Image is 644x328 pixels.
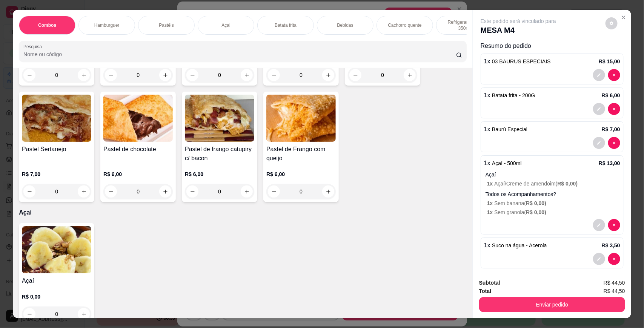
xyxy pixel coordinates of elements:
button: decrease-product-quantity [349,69,361,81]
button: decrease-product-quantity [23,185,35,198]
p: Resumo do pedido [481,41,624,51]
p: Hamburguer [94,22,120,28]
button: decrease-product-quantity [608,253,620,265]
p: 1 x [484,125,528,134]
p: Pastéis [159,22,174,28]
span: Açaí - 500ml [492,160,522,166]
button: decrease-product-quantity [593,253,605,265]
span: R$ 0,00 ) [558,181,578,187]
p: 1 x [484,91,535,100]
img: product-image [22,226,91,273]
p: R$ 0,00 [22,293,91,300]
p: Sem banana ( [487,199,620,207]
button: decrease-product-quantity [268,185,280,198]
span: 1 x [487,200,494,206]
button: increase-product-quantity [241,185,253,198]
p: R$ 7,00 [22,170,91,178]
button: decrease-product-quantity [608,219,620,231]
span: R$ 0,00 ) [526,209,546,215]
button: decrease-product-quantity [608,137,620,149]
strong: Total [479,288,491,294]
p: Todos os Acompanhamentos? [486,190,620,198]
button: decrease-product-quantity [593,219,605,231]
button: decrease-product-quantity [608,69,620,81]
p: Açai [19,208,467,217]
button: decrease-product-quantity [268,69,280,81]
p: Combos [38,22,56,28]
p: R$ 6,00 [266,170,336,178]
button: Enviar pedido [479,297,625,312]
p: Açaí [486,171,620,178]
p: Refrigerante lata 350ml [443,19,486,31]
p: R$ 6,00 [602,92,620,99]
img: product-image [266,95,336,142]
span: R$ 44,50 [604,279,625,287]
h4: Açaí [22,276,91,285]
h4: Pastel de Frango com queijo [266,145,336,163]
span: Batata frita - 200G [492,92,535,98]
h4: Pastel de chocolate [103,145,173,154]
span: Suco na água - Acerola [492,242,547,248]
p: R$ 15,00 [599,58,620,65]
button: Close [618,11,630,23]
h4: Pastel de frango catupiry c/ bacon [185,145,254,163]
span: R$ 44,50 [604,287,625,295]
button: increase-product-quantity [404,69,416,81]
p: Este pedido será vinculado para [481,17,556,25]
img: product-image [185,95,254,142]
button: decrease-product-quantity [186,185,198,198]
h4: Pastel Sertanejo [22,145,91,154]
button: increase-product-quantity [322,185,334,198]
span: Baurú Especial [492,126,527,132]
strong: Subtotal [479,280,500,286]
button: decrease-product-quantity [593,137,605,149]
p: Cachorro quente [388,22,421,28]
p: R$ 3,50 [602,242,620,249]
button: increase-product-quantity [159,185,171,198]
p: R$ 7,00 [602,126,620,133]
p: Açai [221,22,230,28]
button: decrease-product-quantity [593,103,605,115]
input: Pesquisa [23,51,456,58]
button: increase-product-quantity [241,69,253,81]
span: R$ 0,00 ) [526,200,546,206]
button: decrease-product-quantity [608,103,620,115]
button: decrease-product-quantity [593,69,605,81]
button: decrease-product-quantity [186,69,198,81]
p: R$ 6,00 [103,170,173,178]
button: increase-product-quantity [322,69,334,81]
p: Bebidas [337,22,353,28]
span: 03 BAURUS ESPECIAIS [492,58,551,64]
button: decrease-product-quantity [105,185,117,198]
button: increase-product-quantity [78,185,90,198]
p: R$ 13,00 [599,159,620,167]
p: Açaí/Creme de amendoim ( [487,180,620,187]
p: 1 x [484,57,551,66]
button: decrease-product-quantity [23,69,35,81]
button: increase-product-quantity [159,69,171,81]
p: MESA M4 [481,25,556,35]
label: Pesquisa [23,43,45,50]
p: 1 x [484,241,547,250]
button: decrease-product-quantity [105,69,117,81]
p: Sem granola ( [487,208,620,216]
span: 1 x [487,209,494,215]
span: 1 x [487,181,494,187]
p: 1 x [484,159,522,168]
p: R$ 6,00 [185,170,254,178]
img: product-image [103,95,173,142]
button: increase-product-quantity [78,69,90,81]
img: product-image [22,95,91,142]
p: Batata frita [275,22,297,28]
button: decrease-product-quantity [606,17,618,29]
